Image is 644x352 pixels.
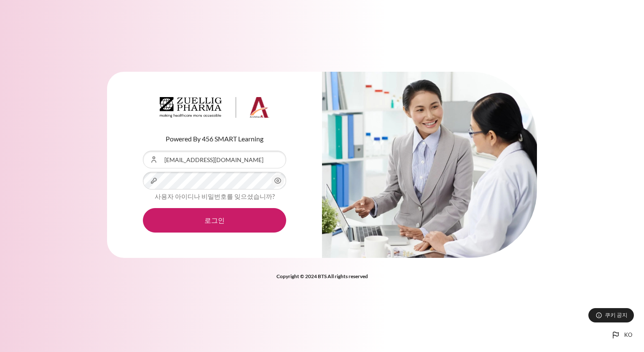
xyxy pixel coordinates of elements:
span: 쿠키 공지 [605,311,628,319]
strong: Copyright © 2024 BTS All rights reserved [276,273,368,279]
p: Powered By 456 SMART Learning [143,134,286,144]
button: 로그인 [143,208,286,233]
button: Languages [607,327,636,344]
img: Architeck [160,97,269,118]
span: ko [624,331,632,339]
a: Architeck [160,97,269,122]
button: 쿠키 공지 [588,308,634,322]
input: 사용자 아이디 [143,151,286,168]
a: 사용자 아이디나 비밀번호를 잊으셨습니까? [155,192,275,200]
